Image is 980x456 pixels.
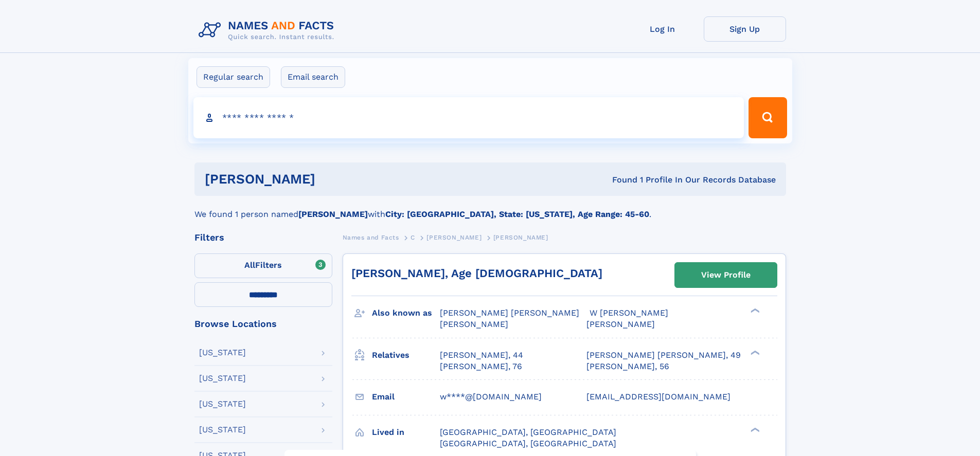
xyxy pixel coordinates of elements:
[411,234,415,241] span: C
[244,260,255,270] span: All
[193,97,744,138] input: search input
[440,361,522,372] a: [PERSON_NAME], 76
[586,350,741,361] a: [PERSON_NAME] [PERSON_NAME], 49
[199,374,246,382] div: [US_STATE]
[343,231,399,244] a: Names and Facts
[701,263,751,287] div: View Profile
[704,16,786,42] a: Sign Up
[194,196,786,221] div: We found 1 person named with .
[748,349,760,356] div: ❯
[675,263,777,287] a: View Profile
[493,234,548,241] span: [PERSON_NAME]
[440,350,523,361] a: [PERSON_NAME], 44
[440,308,579,318] span: [PERSON_NAME] [PERSON_NAME]
[199,426,246,434] div: [US_STATE]
[372,304,440,322] h3: Also known as
[199,349,246,357] div: [US_STATE]
[440,427,616,437] span: [GEOGRAPHIC_DATA], [GEOGRAPHIC_DATA]
[748,426,760,433] div: ❯
[194,16,343,44] img: Logo Names and Facts
[440,439,616,448] span: [GEOGRAPHIC_DATA], [GEOGRAPHIC_DATA]
[464,174,776,186] div: Found 1 Profile In Our Records Database
[281,66,345,88] label: Email search
[748,307,760,314] div: ❯
[426,234,482,241] span: [PERSON_NAME]
[590,308,668,318] span: W [PERSON_NAME]
[411,231,415,244] a: C
[586,361,669,372] a: [PERSON_NAME], 56
[298,209,368,219] b: [PERSON_NAME]
[586,392,730,402] span: [EMAIL_ADDRESS][DOMAIN_NAME]
[199,400,246,408] div: [US_STATE]
[586,319,655,329] span: [PERSON_NAME]
[372,346,440,364] h3: Relatives
[205,173,464,186] h1: [PERSON_NAME]
[194,253,332,278] label: Filters
[194,233,332,242] div: Filters
[426,231,482,244] a: [PERSON_NAME]
[197,66,270,88] label: Regular search
[351,267,602,280] a: [PERSON_NAME], Age [DEMOGRAPHIC_DATA]
[385,209,649,219] b: City: [GEOGRAPHIC_DATA], State: [US_STATE], Age Range: 45-60
[440,319,508,329] span: [PERSON_NAME]
[621,16,704,42] a: Log In
[194,319,332,329] div: Browse Locations
[372,424,440,441] h3: Lived in
[372,388,440,406] h3: Email
[749,97,787,138] button: Search Button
